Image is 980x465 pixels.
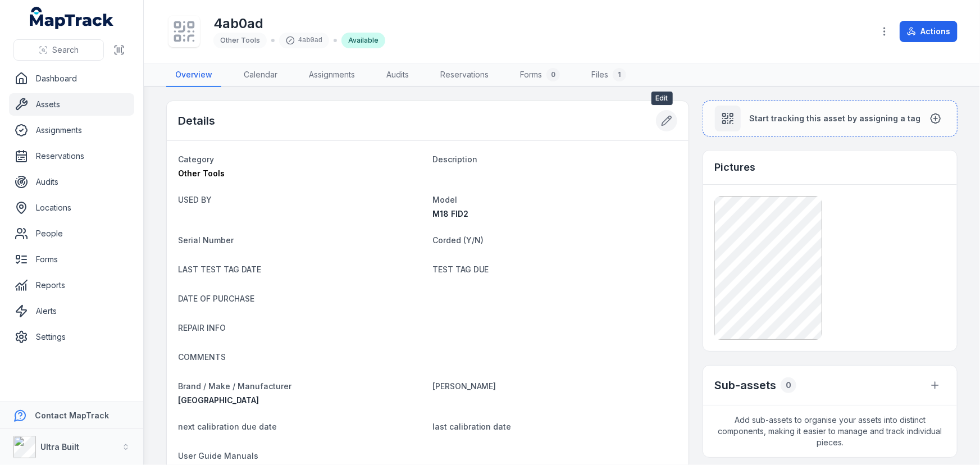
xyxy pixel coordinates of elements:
[9,222,134,245] a: People
[582,63,635,87] a: Files1
[178,265,261,274] span: LAST TEST TAG DATE
[613,68,626,81] div: 1
[651,92,673,105] span: Edit
[9,326,134,348] a: Settings
[431,63,498,87] a: Reservations
[9,93,134,116] a: Assets
[432,209,468,218] span: M18 FID2
[714,159,755,175] h3: Pictures
[432,154,477,164] span: Description
[178,195,212,204] span: USED BY
[52,44,79,56] span: Search
[178,323,226,332] span: REPAIR INFO
[9,274,134,297] a: Reports
[178,113,215,129] h2: Details
[341,33,385,48] div: Available
[13,39,104,61] button: Search
[220,36,260,44] span: Other Tools
[30,7,114,29] a: MapTrack
[9,67,134,90] a: Dashboard
[178,381,291,391] span: Brand / Make / Manufacturer
[178,451,258,461] span: User Guide Manuals
[9,119,134,142] a: Assignments
[9,197,134,219] a: Locations
[432,265,489,274] span: TEST TAG DUE
[9,171,134,193] a: Audits
[9,145,134,167] a: Reservations
[900,21,958,42] button: Actions
[178,168,225,178] span: Other Tools
[511,63,569,87] a: Forms0
[546,68,560,81] div: 0
[213,15,385,33] h1: 4ab0ad
[432,422,512,431] span: last calibration date
[714,377,776,393] h2: Sub-assets
[178,352,226,362] span: COMMENTS
[178,395,259,405] span: [GEOGRAPHIC_DATA]
[703,405,957,457] span: Add sub-assets to organise your assets into distinct components, making it easier to manage and t...
[781,377,796,393] div: 0
[178,235,234,245] span: Serial Number
[235,63,286,87] a: Calendar
[750,113,921,124] span: Start tracking this asset by assigning a tag
[40,442,79,452] strong: Ultra Built
[35,411,109,420] strong: Contact MapTrack
[432,381,496,391] span: [PERSON_NAME]
[279,33,329,48] div: 4ab0ad
[432,195,457,204] span: Model
[178,154,214,164] span: Category
[300,63,364,87] a: Assignments
[9,248,134,271] a: Forms
[178,294,254,303] span: DATE OF PURCHASE
[432,235,484,245] span: Corded (Y/N)
[166,63,221,87] a: Overview
[703,101,958,136] button: Start tracking this asset by assigning a tag
[178,422,277,431] span: next calibration due date
[377,63,418,87] a: Audits
[9,300,134,322] a: Alerts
